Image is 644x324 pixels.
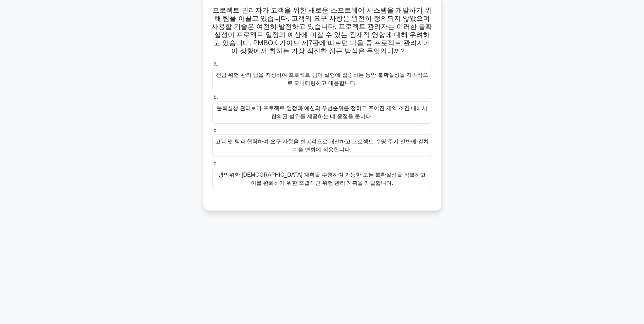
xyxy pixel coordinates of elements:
[214,127,218,133] span: c.
[214,61,218,67] span: a.
[214,94,218,100] span: b.
[214,161,218,166] span: d.
[212,168,432,190] div: 광범위한 [DEMOGRAPHIC_DATA] 계획을 수행하여 가능한 모든 불확실성을 식별하고 이를 완화하기 위한 포괄적인 위험 관리 계획을 개발합니다.
[212,134,432,157] div: 고객 및 팀과 협력하여 요구 사항을 반복적으로 개선하고 프로젝트 수명 주기 전반에 걸쳐 기술 변화에 적응합니다.
[212,101,432,124] div: 불확실성 관리보다 프로젝트 일정과 예산의 우선순위를 정하고 주어진 제약 조건 내에서 합의된 범위를 제공하는 데 중점을 둡니다.
[212,68,432,90] div: 전담 위험 관리 팀을 지정하여 프로젝트 팀이 실행에 집중하는 동안 불확실성을 지속적으로 모니터링하고 대응합니다.
[211,6,432,55] font: 프로젝트 관리자가 고객을 위한 새로운 소프트웨어 시스템을 개발하기 위해 팀을 이끌고 있습니다. 고객의 요구 사항은 완전히 정의되지 않았으며 사용할 기술은 여전히 발전하고 있습...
